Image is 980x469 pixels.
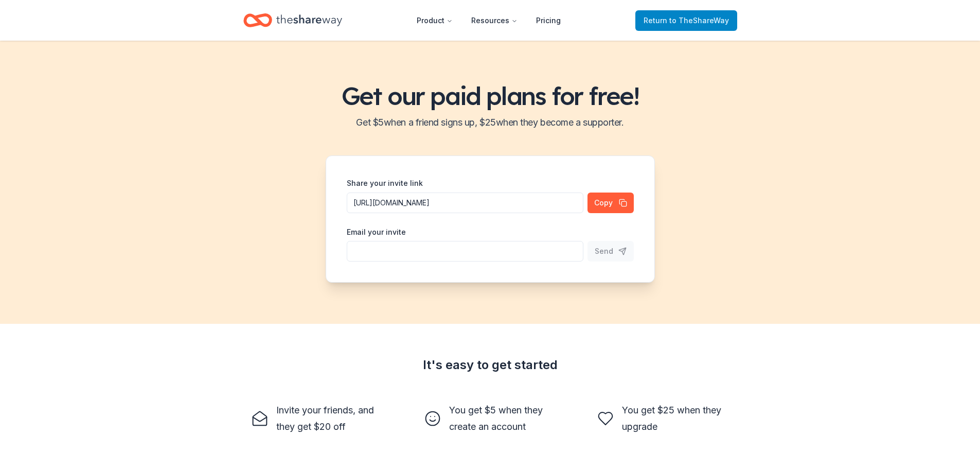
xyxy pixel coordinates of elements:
div: You get $5 when they create an account [449,402,556,435]
nav: Main [408,8,569,32]
div: You get $25 when they upgrade [622,402,729,435]
span: to TheShareWay [669,16,729,25]
h1: Get our paid plans for free! [12,81,968,110]
div: Invite your friends, and they get $20 off [276,402,383,435]
button: Resources [463,10,526,31]
a: Home [243,8,342,32]
h2: Get $ 5 when a friend signs up, $ 25 when they become a supporter. [12,114,968,131]
button: Copy [587,193,634,213]
a: Pricing [528,10,569,31]
button: Product [408,10,461,31]
label: Email your invite [347,227,406,237]
label: Share your invite link [347,178,423,188]
a: Returnto TheShareWay [635,10,737,31]
div: It's easy to get started [243,357,737,373]
span: Return [644,14,729,27]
